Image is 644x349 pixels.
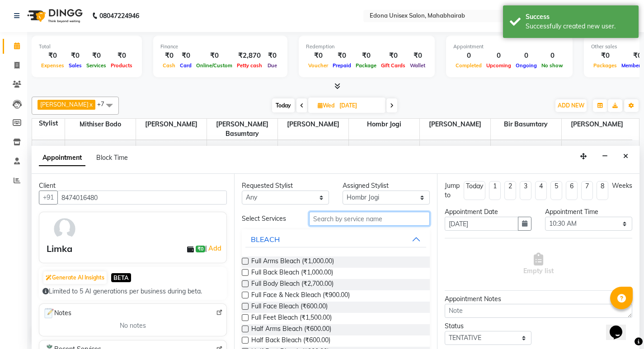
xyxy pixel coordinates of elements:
span: Wallet [408,62,428,69]
li: 1 [489,181,501,200]
span: [PERSON_NAME] [420,119,490,130]
div: Stylist [32,119,65,128]
input: yyyy-mm-dd [445,217,519,231]
span: Wed [315,102,337,109]
div: ₹0 [330,51,353,61]
span: No notes [120,321,146,330]
input: 2025-09-03 [337,99,382,112]
span: | [205,243,223,254]
div: Appointment Notes [445,294,632,304]
span: Upcoming [484,62,513,69]
div: Jump to [445,181,460,200]
div: ₹0 [353,51,379,61]
li: 6 [566,181,578,200]
span: Voucher [306,62,330,69]
input: Search by Name/Mobile/Email/Code [57,191,227,205]
li: 7 [581,181,593,200]
div: Successfully created new user. [526,22,632,31]
span: Today [272,98,295,112]
b: 08047224946 [99,3,139,28]
div: 0 [453,51,484,61]
div: Appointment [453,43,565,51]
div: Limka [47,242,72,256]
span: Services [84,62,108,69]
span: Products [108,62,135,69]
img: avatar [52,216,78,242]
span: Sales [66,62,84,69]
span: Expenses [39,62,66,69]
div: ₹0 [84,51,108,61]
li: 2 [504,181,516,200]
a: Add [207,243,223,254]
span: Appointment [39,150,85,166]
div: ₹0 [591,51,619,61]
div: 0 [484,51,513,61]
div: ₹0 [408,51,428,61]
div: Requested Stylist [242,181,329,191]
div: Redemption [306,43,428,51]
div: Appointment Time [545,207,632,217]
div: ₹0 [379,51,408,61]
div: ₹2,870 [235,51,264,61]
span: Bir Basumtary [491,119,561,130]
span: Prepaid [330,62,353,69]
span: Notes [43,307,71,319]
span: [PERSON_NAME] [40,101,89,108]
button: Generate AI Insights [43,271,107,284]
iframe: chat widget [606,313,635,340]
div: ₹0 [108,51,135,61]
li: 8 [597,181,608,200]
div: 0 [539,51,565,61]
span: Ongoing [513,62,539,69]
button: ADD NEW [555,99,587,112]
span: Gift Cards [379,62,408,69]
div: Assigned Stylist [343,181,430,191]
div: Select Services [235,214,302,223]
button: BLEACH [245,231,426,247]
div: BLEACH [251,234,280,245]
div: 0 [513,51,539,61]
span: Half Back Bleach (₹600.00) [251,335,330,347]
span: Half Arms Bleach (₹600.00) [251,324,331,335]
div: Total [39,43,135,51]
span: No show [539,62,565,69]
div: ₹0 [264,51,280,61]
span: Full Face Bleach (₹600.00) [251,302,328,313]
div: Appointment Date [445,207,532,217]
span: Hombr Jogi [349,119,419,130]
div: ₹0 [178,51,194,61]
span: Full Back Bleach (₹1,000.00) [251,268,333,279]
span: Full Feet Bleach (₹1,500.00) [251,313,332,324]
span: Card [178,62,194,69]
span: ADD NEW [558,102,584,109]
li: 5 [550,181,562,200]
div: ₹0 [66,51,84,61]
span: Full Face & Neck Bleach (₹900.00) [251,290,350,302]
div: Finance [160,43,280,51]
span: Full Body Bleach (₹2,700.00) [251,279,334,290]
input: Search by service name [309,212,430,226]
span: ₹0 [196,246,205,253]
span: Online/Custom [194,62,235,69]
span: [PERSON_NAME] Basumtary [207,119,277,140]
div: ₹0 [306,51,330,61]
img: logo [23,3,85,28]
span: +7 [97,100,111,107]
span: Petty cash [235,62,264,69]
span: [PERSON_NAME] [278,119,348,130]
span: [PERSON_NAME] [136,119,207,130]
div: Limited to 5 AI generations per business during beta. [42,287,223,296]
div: Client [39,181,227,191]
div: Success [526,12,632,22]
span: Full Arms Bleach (₹1,000.00) [251,256,334,268]
span: Block Time [96,154,128,162]
span: Due [265,62,279,69]
span: Completed [453,62,484,69]
div: Weeks [612,181,632,191]
div: Status [445,321,532,331]
span: Cash [160,62,178,69]
div: ₹0 [39,51,66,61]
button: Close [619,149,632,163]
li: 3 [520,181,531,200]
div: ₹0 [194,51,235,61]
